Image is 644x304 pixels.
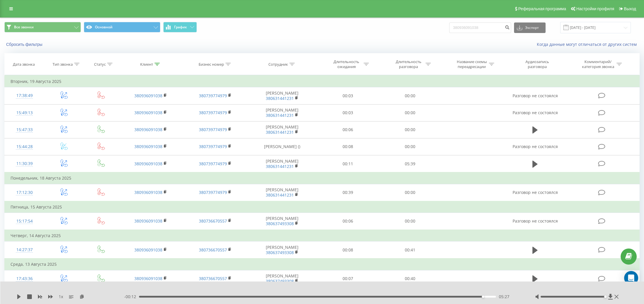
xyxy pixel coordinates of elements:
[14,25,34,29] span: Все звонки
[266,192,294,198] a: 380631441231
[11,187,38,198] div: 17:12:30
[11,273,38,284] div: 17:43:36
[174,25,187,29] span: График
[248,121,317,138] td: [PERSON_NAME]
[59,294,63,300] span: 1 x
[266,250,294,255] a: 380637493308
[134,276,162,281] a: 380936091038
[514,22,546,33] button: Экспорт
[266,95,294,101] a: 380631441231
[134,190,162,195] a: 380936091038
[266,221,294,226] a: 380637493308
[379,138,441,155] td: 00:00
[248,184,317,201] td: [PERSON_NAME]
[499,294,509,300] span: 05:27
[513,144,558,149] span: Разговор не состоялся
[134,93,162,98] a: 380936091038
[513,110,558,115] span: Разговор не состоялся
[266,129,294,135] a: 380631441231
[248,104,317,121] td: [PERSON_NAME]
[199,218,227,224] a: 380736670557
[124,294,139,300] span: - 00:12
[163,22,197,32] button: График
[134,110,162,115] a: 380936091038
[13,62,35,67] div: Дата звонка
[94,62,106,67] div: Статус
[134,247,162,253] a: 380936091038
[379,104,441,121] td: 00:00
[266,164,294,169] a: 380631441231
[5,258,640,270] td: Среда, 13 Августа 2025
[248,242,317,259] td: [PERSON_NAME]
[4,42,45,47] button: Сбросить фильтры
[393,59,424,69] div: Длительность разговора
[379,155,441,173] td: 05:39
[317,138,379,155] td: 00:08
[199,190,227,195] a: 380739774979
[5,172,640,184] td: Понедельник, 18 Августа 2025
[5,76,640,87] td: Вторник, 19 Августа 2025
[199,127,227,132] a: 380739774979
[317,104,379,121] td: 00:03
[317,270,379,287] td: 00:07
[513,93,558,98] span: Разговор не состоялся
[199,110,227,115] a: 380739774979
[5,230,640,242] td: Четверг, 14 Августа 2025
[379,121,441,138] td: 00:00
[268,62,288,67] div: Сотрудник
[317,242,379,259] td: 00:08
[624,6,636,11] span: Выход
[248,87,317,104] td: [PERSON_NAME]
[134,127,162,132] a: 380936091038
[513,218,558,224] span: Разговор не состоялся
[11,124,38,136] div: 15:47:33
[199,144,227,149] a: 380739774979
[518,6,566,11] span: Реферальная программа
[317,87,379,104] td: 00:03
[248,138,317,155] td: [PERSON_NAME] ()
[449,22,511,33] input: Поиск по номеру
[581,59,615,69] div: Комментарий/категория звонка
[140,62,153,67] div: Клиент
[248,155,317,173] td: [PERSON_NAME]
[317,155,379,173] td: 00:11
[4,22,81,32] button: Все звонки
[199,247,227,253] a: 380736670557
[624,271,638,285] div: Open Intercom Messenger
[317,121,379,138] td: 00:06
[317,213,379,230] td: 00:06
[379,242,441,259] td: 00:41
[134,144,162,149] a: 380936091038
[5,201,640,213] td: Пятница, 15 Августа 2025
[134,218,162,224] a: 380936091038
[537,41,640,47] a: Когда данные могут отличаться от других систем
[331,59,362,69] div: Длительность ожидания
[379,87,441,104] td: 00:00
[518,59,556,69] div: Аудиозапись разговора
[379,213,441,230] td: 00:00
[11,158,38,169] div: 11:30:39
[11,90,38,101] div: 17:38:49
[604,296,607,298] div: Accessibility label
[248,270,317,287] td: [PERSON_NAME]
[199,276,227,281] a: 380736670557
[53,62,73,67] div: Тип звонка
[199,62,224,67] div: Бизнес номер
[84,22,160,32] button: Основной
[11,244,38,256] div: 14:27:37
[266,112,294,118] a: 380631441231
[266,278,294,284] a: 380637493308
[11,216,38,227] div: 15:17:54
[576,6,614,11] span: Настройки профиля
[456,59,487,69] div: Название схемы переадресации
[317,184,379,201] td: 00:39
[199,161,227,166] a: 380739774979
[379,270,441,287] td: 00:40
[134,161,162,166] a: 380936091038
[11,107,38,119] div: 15:49:13
[513,190,558,195] span: Разговор не состоялся
[11,141,38,152] div: 15:44:28
[379,184,441,201] td: 00:00
[199,93,227,98] a: 380739774979
[482,296,484,298] div: Accessibility label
